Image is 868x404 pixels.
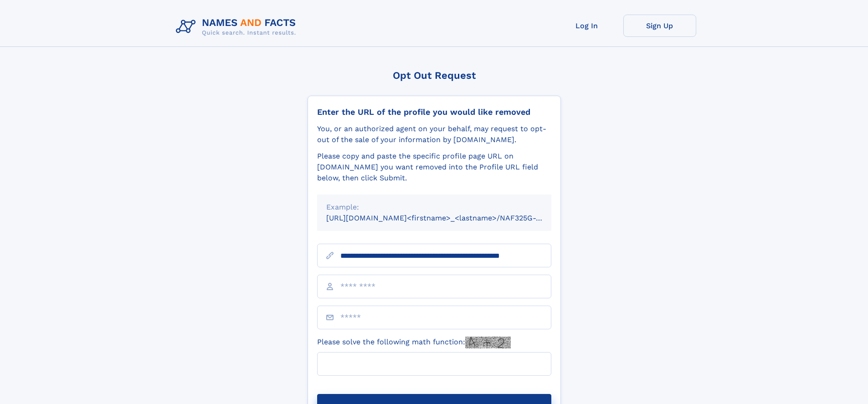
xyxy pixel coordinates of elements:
[326,202,542,213] div: Example:
[550,15,623,37] a: Log In
[623,15,696,37] a: Sign Up
[326,214,569,222] small: [URL][DOMAIN_NAME]<firstname>_<lastname>/NAF325G-xxxxxxxx
[317,123,551,145] div: You, or an authorized agent on your behalf, may request to opt-out of the sale of your informatio...
[317,151,551,184] div: Please copy and paste the specific profile page URL on [DOMAIN_NAME] you want removed into the Pr...
[317,107,551,117] div: Enter the URL of the profile you would like removed
[317,337,511,348] label: Please solve the following math function:
[172,15,303,39] img: Logo Names and Facts
[308,70,561,81] div: Opt Out Request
